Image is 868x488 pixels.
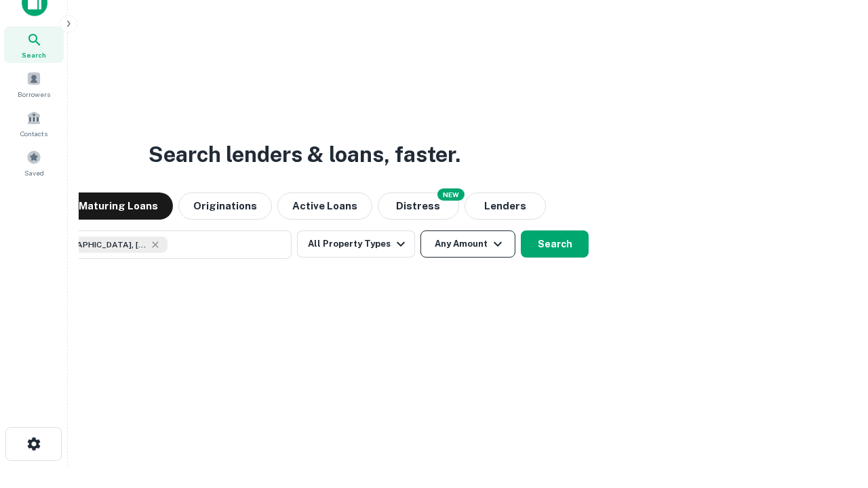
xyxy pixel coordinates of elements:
a: Search [4,26,64,63]
button: Maturing Loans [64,192,173,220]
button: Search distressed loans with lien and other non-mortgage details. [378,192,459,220]
button: [GEOGRAPHIC_DATA], [GEOGRAPHIC_DATA], [GEOGRAPHIC_DATA] [20,230,292,259]
button: Active Loans [277,192,372,220]
button: Search [521,230,589,258]
h3: Search lenders & loans, faster. [149,138,460,171]
button: Originations [178,192,272,220]
span: Search [22,49,46,60]
iframe: Chat Widget [800,380,868,445]
span: [GEOGRAPHIC_DATA], [GEOGRAPHIC_DATA], [GEOGRAPHIC_DATA] [45,239,147,251]
span: Saved [24,167,44,178]
button: All Property Types [297,230,415,258]
button: Lenders [465,192,546,220]
a: Saved [4,144,64,181]
span: Contacts [20,128,47,139]
a: Contacts [4,105,64,142]
span: Borrowers [18,89,50,100]
button: Any Amount [420,230,515,258]
a: Borrowers [4,66,64,102]
div: NEW [437,188,465,201]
